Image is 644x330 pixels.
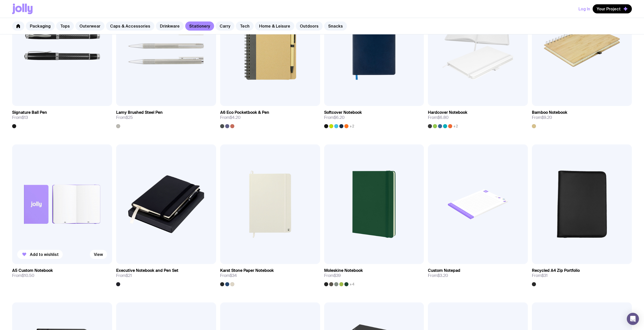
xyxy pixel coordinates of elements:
[156,21,184,31] a: Drinkware
[116,110,163,115] h3: Lamy Brushed Steel Pen
[428,115,449,120] span: From
[17,250,63,259] button: Add to wishlist
[428,264,528,282] a: Custom NotepadFrom$3.20
[324,273,341,278] span: From
[22,115,28,120] span: $13
[324,264,424,286] a: Moleskine NotebookFrom$39+4
[593,4,632,13] button: Your Project
[216,21,234,31] a: Carry
[428,106,528,128] a: Hardcover NotebookFrom$6.80+2
[324,21,347,31] a: Snacks
[220,264,320,286] a: Karst Stone Paper NotebookFrom$34
[296,21,323,31] a: Outdoors
[532,268,580,273] h3: Recycled A4 Zip Portfolio
[597,6,621,11] span: Your Project
[12,264,112,282] a: A5 Custom NotebookFrom$10.50
[116,268,178,273] h3: Executive Notebook and Pen Set
[324,110,362,115] h3: Softcover Notebook
[12,110,47,115] h3: Signature Ball Pen
[220,110,269,115] h3: A6 Eco Pocketbook & Pen
[30,252,59,257] span: Add to wishlist
[236,21,254,31] a: Tech
[12,115,28,120] span: From
[220,106,320,128] a: A6 Eco Pocketbook & PenFrom$4.20
[324,106,424,128] a: Softcover NotebookFrom$6.20+2
[12,268,53,273] h3: A5 Custom Notebook
[428,110,467,115] h3: Hardcover Notebook
[349,282,355,286] span: +4
[438,273,448,278] span: $3.20
[324,115,345,120] span: From
[230,115,241,120] span: $4.20
[90,250,107,259] a: View
[116,106,216,128] a: Lamy Brushed Steel PenFrom$25
[532,115,552,120] span: From
[334,115,345,120] span: $6.20
[230,273,237,278] span: $34
[185,21,214,31] a: Stationery
[349,124,354,128] span: +2
[220,115,241,120] span: From
[578,4,590,13] button: Log In
[22,273,34,278] span: $10.50
[126,273,132,278] span: $21
[532,264,632,286] a: Recycled A4 Zip PortfolioFrom$31
[12,273,34,278] span: From
[453,124,458,128] span: +2
[428,268,460,273] h3: Custom Notepad
[220,273,237,278] span: From
[532,110,567,115] h3: Bamboo Notebook
[334,273,341,278] span: $39
[116,264,216,286] a: Executive Notebook and Pen SetFrom$21
[116,115,133,120] span: From
[75,21,105,31] a: Outerwear
[126,115,133,120] span: $25
[532,106,632,128] a: Bamboo NotebookFrom$9.20
[12,106,112,128] a: Signature Ball PenFrom$13
[220,268,274,273] h3: Karst Stone Paper Notebook
[438,115,449,120] span: $6.80
[116,273,132,278] span: From
[56,21,74,31] a: Tops
[106,21,154,31] a: Caps & Accessories
[26,21,55,31] a: Packaging
[542,273,548,278] span: $31
[542,115,552,120] span: $9.20
[428,273,448,278] span: From
[255,21,294,31] a: Home & Leisure
[532,273,548,278] span: From
[627,313,639,325] div: Open Intercom Messenger
[324,268,363,273] h3: Moleskine Notebook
